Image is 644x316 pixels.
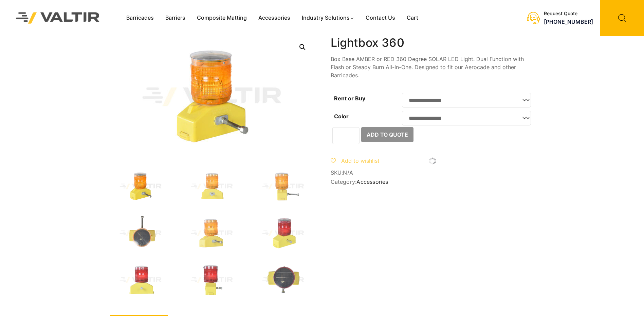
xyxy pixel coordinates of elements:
a: Barricades [121,13,160,23]
img: Light_360Box_Amber_Front.jpg [181,168,242,205]
input: Product quantity [332,127,360,144]
label: Color [334,113,349,120]
span: Category: [331,179,534,185]
a: Accessories [356,178,388,185]
a: Barriers [160,13,191,23]
img: Light_360Box_Amber_Top.jpg [110,215,171,252]
img: Valtir Rentals [7,3,109,32]
img: Light_360Box_Red_Side.jpg [181,262,242,298]
a: Contact Us [360,13,401,23]
img: Light_360Box_Amber_3Q.jpg [110,168,171,205]
a: [PHONE_NUMBER] [544,18,593,25]
a: Cart [401,13,424,23]
p: Box Base AMBER or RED 360 Degree SOLAR LED Light. Dual Function with Flash or Steady Burn All-In-... [331,55,534,79]
h1: Lightbox 360 [331,36,534,50]
div: Request Quote [544,11,593,17]
span: SKU: [331,170,534,176]
a: Composite Matting [191,13,253,23]
img: Light_360Box_Amber_x1.jpg [181,215,242,252]
img: Light_360Box_Red_Front.jpg [110,262,171,298]
a: Industry Solutions [296,13,360,23]
img: Light_360Box_Red_3Q.jpg [253,215,314,252]
img: Light_360Box_Amber_Side.jpg [253,168,314,205]
button: Add to Quote [361,127,413,142]
label: Rent or Buy [334,95,365,102]
span: N/A [343,169,353,176]
a: Accessories [253,13,296,23]
img: Light_360Box_Red_Top.jpg [253,262,314,298]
